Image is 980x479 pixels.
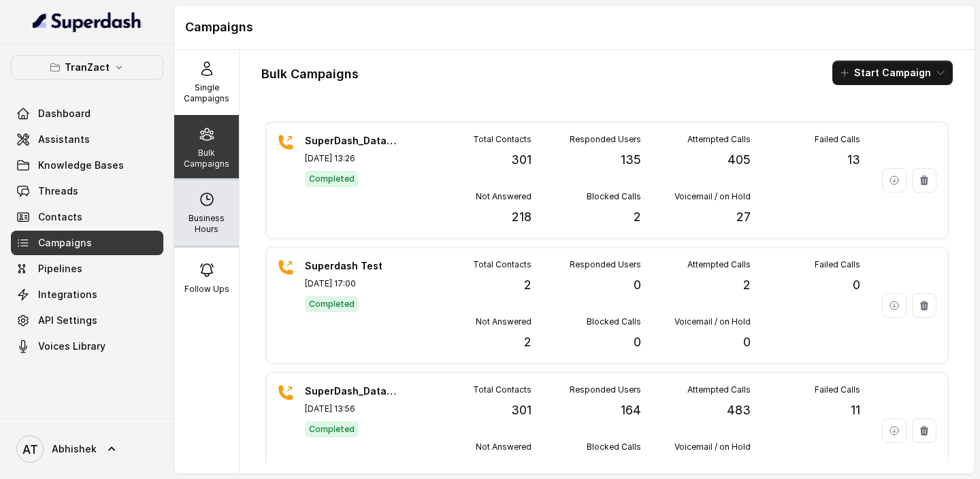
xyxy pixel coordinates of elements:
[38,107,91,120] span: Dashboard
[570,384,641,395] p: Responded Users
[636,458,641,477] p: 1
[587,316,641,327] p: Blocked Calls
[634,208,641,227] p: 2
[38,184,78,198] span: Threads
[305,403,400,414] p: [DATE] 13:56
[847,150,860,169] p: 13
[524,276,532,295] p: 2
[476,316,532,327] p: Not Answered
[815,259,860,270] p: Failed Calls
[305,278,400,289] p: [DATE] 17:00
[473,259,532,270] p: Total Contacts
[512,208,532,227] p: 218
[11,231,163,255] a: Campaigns
[305,384,400,398] p: SuperDash_Data_7(2202)_10 September_MS
[305,153,400,164] p: [DATE] 13:26
[674,191,751,202] p: Voicemail / on Hold
[33,11,142,33] img: light.svg
[22,442,38,457] text: AT
[473,134,532,145] p: Total Contacts
[851,401,860,420] p: 11
[305,296,359,312] span: Completed
[570,259,641,270] p: Responded Users
[511,150,532,169] p: 301
[180,148,233,169] p: Bulk Campaigns
[38,340,105,353] span: Voices Library
[11,282,163,307] a: Integrations
[305,171,359,187] span: Completed
[65,59,110,76] p: TranZact
[736,458,751,477] p: 37
[38,314,97,327] span: API Settings
[674,442,751,452] p: Voicemail / on Hold
[305,259,400,273] p: Superdash Test
[687,384,751,395] p: Attempted Calls
[11,127,163,152] a: Assistants
[261,63,359,85] h1: Bulk Campaigns
[674,316,751,327] p: Voicemail / on Hold
[38,210,82,224] span: Contacts
[11,257,163,281] a: Pipelines
[11,101,163,126] a: Dashboard
[853,276,860,295] p: 0
[728,150,751,169] p: 405
[38,288,97,301] span: Integrations
[687,259,751,270] p: Attempted Calls
[11,334,163,359] a: Voices Library
[180,213,233,235] p: Business Hours
[180,82,233,104] p: Single Campaigns
[524,333,532,352] p: 2
[509,458,532,477] p: 255
[587,191,641,202] p: Blocked Calls
[687,134,751,145] p: Attempted Calls
[305,421,359,437] span: Completed
[11,205,163,229] a: Contacts
[305,134,400,148] p: SuperDash_Data_7(2202)_16 September_MS
[473,384,532,395] p: Total Contacts
[185,16,964,38] h1: Campaigns
[634,276,641,295] p: 0
[476,191,532,202] p: Not Answered
[11,308,163,333] a: API Settings
[38,133,90,146] span: Assistants
[11,153,163,178] a: Knowledge Bases
[815,134,860,145] p: Failed Calls
[832,61,953,85] button: Start Campaign
[184,284,229,295] p: Follow Ups
[727,401,751,420] p: 483
[476,442,532,452] p: Not Answered
[11,179,163,203] a: Threads
[11,430,163,468] a: Abhishek
[743,276,751,295] p: 2
[587,442,641,452] p: Blocked Calls
[11,55,163,80] button: TranZact
[511,401,532,420] p: 301
[634,333,641,352] p: 0
[38,159,124,172] span: Knowledge Bases
[815,384,860,395] p: Failed Calls
[743,333,751,352] p: 0
[570,134,641,145] p: Responded Users
[38,236,92,250] span: Campaigns
[621,401,641,420] p: 164
[38,262,82,276] span: Pipelines
[621,150,641,169] p: 135
[736,208,751,227] p: 27
[52,442,97,456] span: Abhishek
